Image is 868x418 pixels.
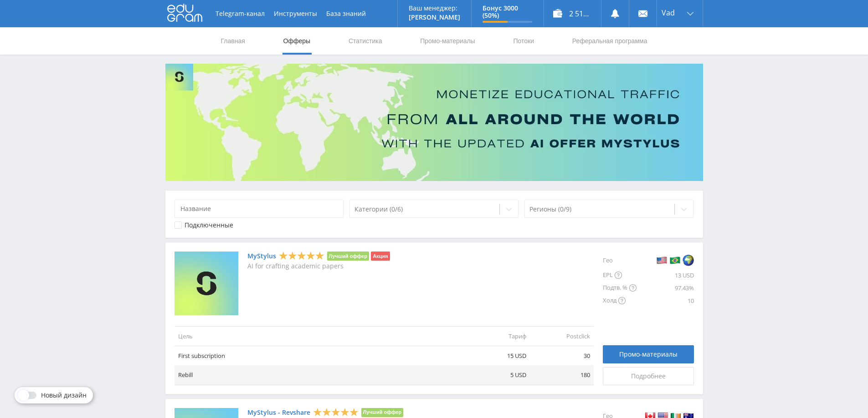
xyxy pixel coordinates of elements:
[530,365,594,385] td: 180
[512,27,535,55] a: Потоки
[371,252,390,261] li: Акция
[327,252,370,261] li: Лучший оффер
[637,282,694,294] div: 97.43%
[282,27,312,55] a: Офферы
[530,346,594,366] td: 30
[348,27,383,55] a: Статистика
[175,252,238,315] img: MyStylus
[619,351,678,358] span: Промо-материалы
[631,373,666,380] span: Подробнее
[603,367,694,385] a: Подробнее
[530,326,594,346] td: Postclick
[409,14,460,21] p: [PERSON_NAME]
[483,5,533,19] p: Бонус 3000 (50%)
[637,269,694,282] div: 13 USD
[419,27,476,55] a: Промо-материалы
[175,200,344,218] input: Название
[247,252,276,260] a: MyStylus
[603,282,637,294] div: Подтв. %
[361,408,404,417] li: Лучший оффер
[603,345,694,363] a: Промо-материалы
[466,346,530,366] td: 15 USD
[313,407,359,417] div: 5 Stars
[603,252,637,269] div: Гео
[175,365,466,385] td: Rebill
[175,326,466,346] td: Цель
[409,5,460,12] p: Ваш менеджер:
[175,346,466,366] td: First subscription
[185,222,233,229] div: Подключенные
[571,27,648,55] a: Реферальная программа
[603,269,637,282] div: EPL
[220,27,246,55] a: Главная
[662,9,675,16] span: Vad
[279,251,324,261] div: 5 Stars
[466,326,530,346] td: Тариф
[603,294,637,307] div: Холд
[466,365,530,385] td: 5 USD
[41,392,87,399] span: Новый дизайн
[247,262,390,270] p: AI for crafting academic papers
[637,294,694,307] div: 10
[247,409,310,416] a: MyStylus - Revshare
[165,64,703,181] img: Banner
